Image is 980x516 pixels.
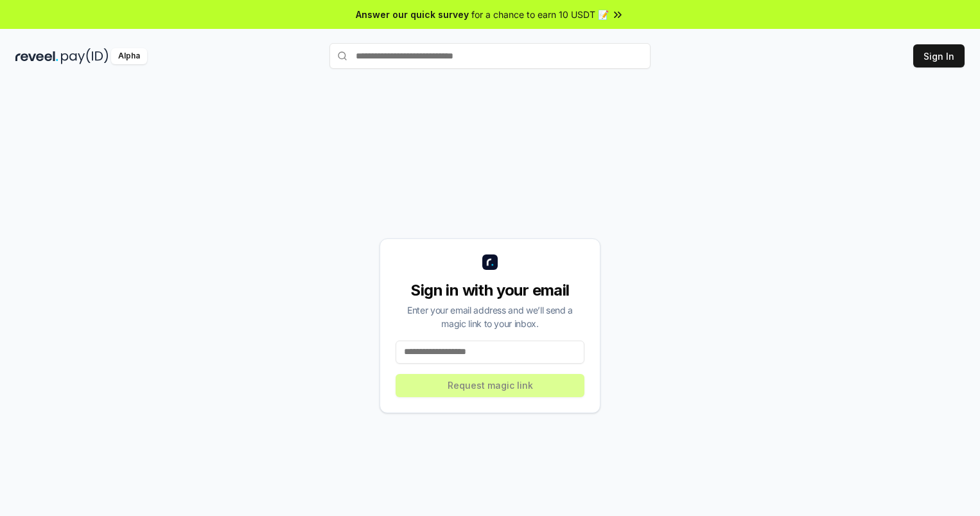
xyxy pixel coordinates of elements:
div: Alpha [111,48,147,64]
button: Sign In [913,44,965,67]
img: logo_small [482,254,498,270]
div: Enter your email address and we’ll send a magic link to your inbox. [396,303,584,330]
img: reveel_dark [15,48,58,64]
span: Answer our quick survey [356,8,469,21]
img: pay_id [61,48,109,64]
div: Sign in with your email [396,280,584,301]
span: for a chance to earn 10 USDT 📝 [471,8,609,21]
